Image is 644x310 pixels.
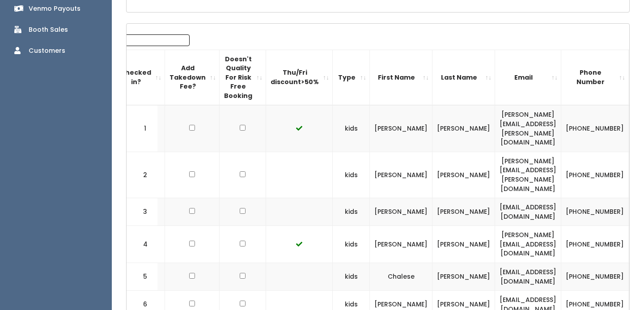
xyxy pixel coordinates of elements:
[333,152,370,198] td: kids
[370,263,432,290] td: Chalese
[266,50,333,105] th: Thu/Fri discount&gt;50%: activate to sort column ascending
[127,226,158,263] td: 4
[333,263,370,290] td: kids
[432,263,495,290] td: [PERSON_NAME]
[561,226,629,263] td: [PHONE_NUMBER]
[29,25,68,34] div: Booth Sales
[561,152,629,198] td: [PHONE_NUMBER]
[495,105,561,152] td: [PERSON_NAME][EMAIL_ADDRESS][PERSON_NAME][DOMAIN_NAME]
[127,152,158,198] td: 2
[495,198,561,226] td: [EMAIL_ADDRESS][DOMAIN_NAME]
[127,105,158,152] td: 1
[495,226,561,263] td: [PERSON_NAME][EMAIL_ADDRESS][DOMAIN_NAME]
[333,198,370,226] td: kids
[432,226,495,263] td: [PERSON_NAME]
[561,105,629,152] td: [PHONE_NUMBER]
[561,263,629,290] td: [PHONE_NUMBER]
[495,263,561,290] td: [EMAIL_ADDRESS][DOMAIN_NAME]
[127,198,158,226] td: 3
[370,152,432,198] td: [PERSON_NAME]
[29,46,65,55] div: Customers
[220,50,266,105] th: Doesn't Quality For Risk Free Booking : activate to sort column ascending
[432,50,495,105] th: Last Name: activate to sort column ascending
[333,226,370,263] td: kids
[495,152,561,198] td: [PERSON_NAME][EMAIL_ADDRESS][PERSON_NAME][DOMAIN_NAME]
[432,152,495,198] td: [PERSON_NAME]
[432,198,495,226] td: [PERSON_NAME]
[432,105,495,152] td: [PERSON_NAME]
[76,34,190,46] input: Search:
[495,50,561,105] th: Email: activate to sort column ascending
[370,226,432,263] td: [PERSON_NAME]
[561,50,629,105] th: Phone Number: activate to sort column ascending
[333,105,370,152] td: kids
[561,198,629,226] td: [PHONE_NUMBER]
[370,50,432,105] th: First Name: activate to sort column ascending
[370,105,432,152] td: [PERSON_NAME]
[165,50,220,105] th: Add Takedown Fee?: activate to sort column ascending
[333,50,370,105] th: Type: activate to sort column ascending
[370,198,432,226] td: [PERSON_NAME]
[116,50,165,105] th: Checked in?: activate to sort column ascending
[29,4,80,13] div: Venmo Payouts
[127,263,158,290] td: 5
